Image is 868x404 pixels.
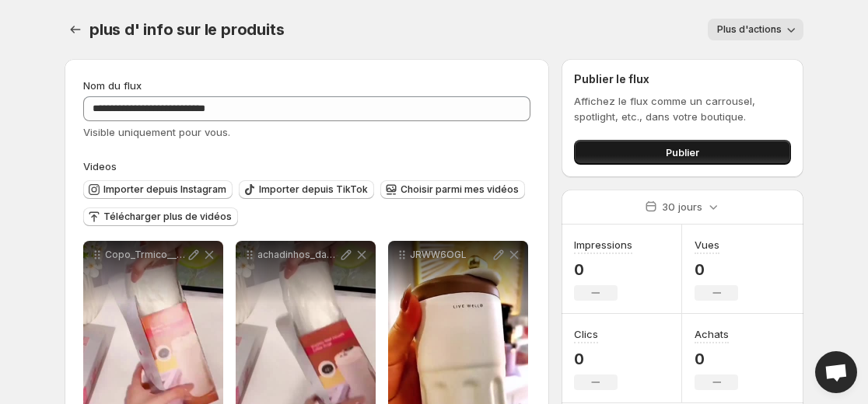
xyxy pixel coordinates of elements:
span: Télécharger plus de vidéos [103,211,232,223]
h2: Publier le flux [574,71,791,87]
button: Choisir parmi mes vidéos [380,180,525,199]
span: Importer depuis Instagram [103,183,226,196]
p: JRWW6OGL [410,249,491,261]
button: Paramètres [65,19,86,40]
button: Plus d'actions [708,19,803,40]
p: 0 [695,350,738,368]
button: Publier [574,140,791,165]
p: 0 [574,260,632,279]
h3: Impressions [574,237,632,252]
p: 30 jours [662,199,702,214]
span: Importer depuis TikTok [259,183,368,196]
span: Plus d'actions [717,23,782,36]
h3: Vues [695,237,719,252]
span: Publier [666,145,699,160]
p: 0 [574,350,618,368]
span: Visible uniquement pour vous. [83,126,230,138]
button: Télécharger plus de vidéos [83,207,238,226]
div: Open chat [815,351,857,393]
p: 0 [695,260,738,279]
span: Nom du flux [83,79,142,92]
button: Importer depuis TikTok [239,180,374,199]
h3: Achats [695,326,729,342]
p: achadinhos_da_luh_on_Instagram___Comente_QUERO_que_envio_o_link__Link_ns_destaques__Link_na_bio__... [257,249,338,261]
p: Affichez le flux comme un carrousel, spotlight, etc., dans votre boutique. [574,93,791,124]
span: Videos [83,160,117,172]
span: plus d' info sur le produits [89,20,284,39]
button: Importer depuis Instagram [83,180,233,199]
p: Copo_Trmico__Caneca_de_Caf_Inteligente___Link_nos_comentrios____1 [105,249,186,261]
h3: Clics [574,326,598,342]
span: Choisir parmi mes vidéos [401,183,519,196]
